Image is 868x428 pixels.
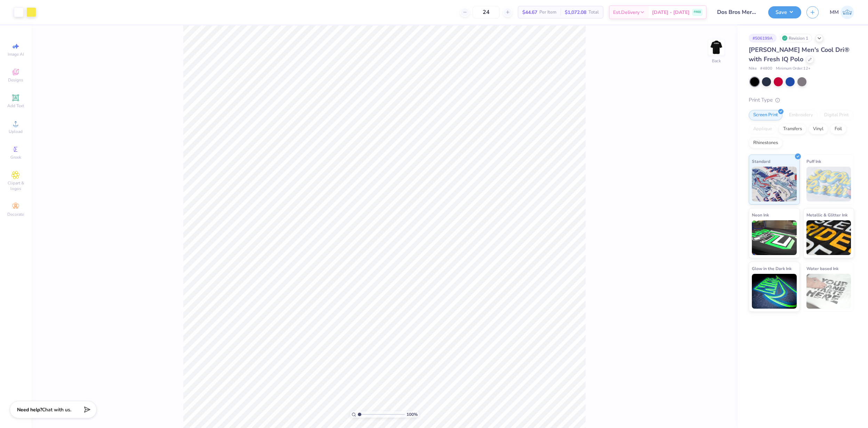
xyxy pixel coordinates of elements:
span: Per Item [539,9,556,16]
a: MM [830,6,854,19]
span: Clipart & logos [3,180,28,191]
span: Est. Delivery [613,9,640,16]
strong: Need help? [17,406,42,413]
img: Puff Ink [806,167,851,201]
span: MM [830,8,839,16]
span: Add Text [7,103,24,109]
span: Decorate [7,212,24,217]
img: Manolo Mariano [841,6,854,19]
button: Save [768,6,801,18]
div: Screen Print [749,110,782,120]
span: $44.67 [522,9,537,16]
span: Standard [752,158,770,165]
span: [DATE] - [DATE] [652,9,690,16]
div: Back [712,58,721,64]
div: Rhinestones [749,138,782,148]
div: Transfers [779,124,806,134]
div: # 506199A [749,34,777,42]
input: – – [473,6,500,18]
div: Digital Print [820,110,853,120]
span: [PERSON_NAME] Men's Cool Dri® with Fresh IQ Polo [749,46,850,63]
span: Upload [9,129,23,134]
span: Minimum Order: 12 + [776,66,811,72]
img: Metallic & Glitter Ink [806,220,851,255]
img: Neon Ink [752,220,797,255]
img: Glow in the Dark Ink [752,274,797,309]
span: $1,072.08 [565,9,586,16]
input: Untitled Design [712,5,763,19]
span: Chat with us. [42,406,71,413]
span: Water based Ink [806,265,838,272]
div: Vinyl [809,124,828,134]
span: Neon Ink [752,211,769,219]
span: Metallic & Glitter Ink [806,211,847,219]
div: Print Type [749,96,854,104]
div: Embroidery [785,110,818,120]
span: Image AI [8,51,24,57]
span: Designs [8,77,23,83]
span: Total [588,9,599,16]
div: Foil [830,124,846,134]
span: Nike [749,66,757,72]
img: Back [709,40,723,54]
span: Glow in the Dark Ink [752,265,791,272]
img: Water based Ink [806,274,851,309]
span: Greek [10,154,21,160]
img: Standard [752,167,797,201]
span: # 4800 [760,66,772,72]
span: FREE [694,10,701,15]
div: Revision 1 [780,34,812,42]
div: Applique [749,124,777,134]
span: Puff Ink [806,158,821,165]
span: 100 % [407,411,418,418]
